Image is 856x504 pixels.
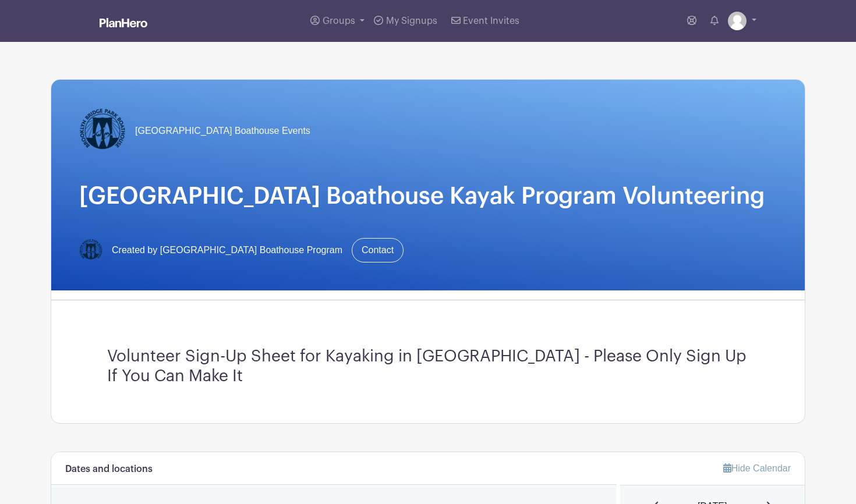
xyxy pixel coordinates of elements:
h1: [GEOGRAPHIC_DATA] Boathouse Kayak Program Volunteering [79,182,777,210]
span: [GEOGRAPHIC_DATA] Boathouse Events [135,124,310,138]
h6: Dates and locations [65,464,153,475]
img: default-ce2991bfa6775e67f084385cd625a349d9dcbb7a52a09fb2fda1e96e2d18dcdb.png [728,12,747,30]
span: My Signups [386,16,437,26]
a: Contact [352,238,404,262]
a: Hide Calendar [723,463,791,473]
span: Created by [GEOGRAPHIC_DATA] Boathouse Program [112,243,342,257]
span: Event Invites [463,16,519,26]
span: Groups [323,16,355,26]
h3: Volunteer Sign-Up Sheet for Kayaking in [GEOGRAPHIC_DATA] - Please Only Sign Up If You Can Make It [107,347,749,386]
img: logo_white-6c42ec7e38ccf1d336a20a19083b03d10ae64f83f12c07503d8b9e83406b4c7d.svg [100,18,147,27]
img: Logo-Title.png [79,239,102,262]
img: Logo-Title.png [79,108,126,154]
